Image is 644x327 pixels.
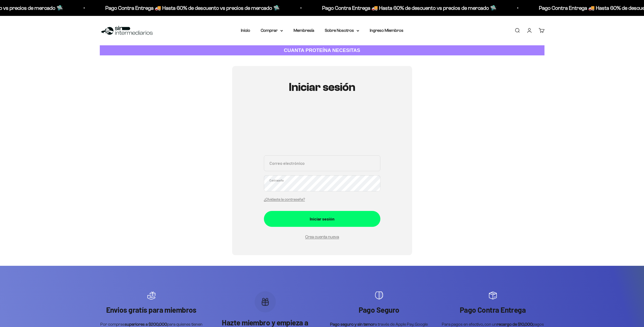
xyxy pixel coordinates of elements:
[100,45,544,56] a: CUANTA PROTEÍNA NECESITAS
[305,235,339,239] a: Crea cuenta nueva
[100,305,203,315] p: Envios gratís para miembros
[330,322,375,326] strong: Pago seguro y sin temor
[105,4,280,12] p: Pago Contra Entrega 🚚 Hasta 60% de descuento vs precios de mercado 🛸
[274,215,370,222] div: Iniciar sesión
[497,322,533,326] strong: recargo de $10,000
[370,28,403,33] a: Ingreso Miembros
[261,27,283,34] summary: Comprar
[241,28,250,33] a: Inicio
[264,211,380,227] button: Iniciar sesión
[264,109,380,149] iframe: Social Login Buttons
[125,322,167,326] strong: superiores a $200,000
[284,47,360,53] strong: CUANTA PROTEÍNA NECESITAS
[327,305,431,315] p: Pago Seguro
[325,27,359,34] summary: Sobre Nosotros
[294,28,314,33] a: Membresía
[264,81,380,94] h1: Iniciar sesión
[264,197,305,201] a: ¿Olvidaste la contraseña?
[322,4,497,12] p: Pago Contra Entrega 🚚 Hasta 60% de descuento vs precios de mercado 🛸
[441,305,544,315] p: Pago Contra Entrega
